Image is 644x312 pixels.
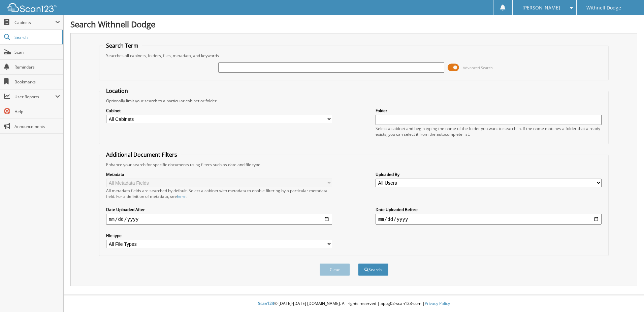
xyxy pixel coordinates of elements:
span: Help [14,109,60,114]
span: Scan123 [258,301,274,306]
label: Metadata [106,172,332,177]
label: Date Uploaded Before [376,207,602,212]
span: Scan [14,49,60,55]
label: Cabinet [106,108,332,113]
a: Privacy Policy [425,301,450,306]
h1: Search Withnell Dodge [70,19,637,30]
span: Reminders [14,64,60,70]
img: scan123-logo-white.svg [7,3,57,12]
input: end [376,214,602,225]
span: [PERSON_NAME] [522,6,560,10]
a: here [177,193,186,199]
label: File type [106,233,332,238]
span: Advanced Search [463,65,493,70]
label: Uploaded By [376,172,602,177]
span: Announcements [14,124,60,129]
span: Cabinets [14,20,55,25]
div: Optionally limit your search to a particular cabinet or folder [103,98,605,104]
label: Date Uploaded After [106,207,332,212]
input: start [106,214,332,225]
div: Select a cabinet and begin typing the name of the folder you want to search in. If the name match... [376,126,602,137]
legend: Location [103,87,131,95]
span: Search [14,34,59,40]
button: Clear [320,263,350,276]
label: Folder [376,108,602,113]
button: Search [358,263,388,276]
span: Bookmarks [14,79,60,85]
span: Withnell Dodge [586,6,621,10]
legend: Additional Document Filters [103,151,181,158]
div: All metadata fields are searched by default. Select a cabinet with metadata to enable filtering b... [106,188,332,199]
span: User Reports [14,94,55,100]
div: Searches all cabinets, folders, files, metadata, and keywords [103,53,605,58]
legend: Search Term [103,42,142,49]
div: Enhance your search for specific documents using filters such as date and file type. [103,162,605,167]
div: © [DATE]-[DATE] [DOMAIN_NAME]. All rights reserved | appg02-scan123-com | [64,295,644,312]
